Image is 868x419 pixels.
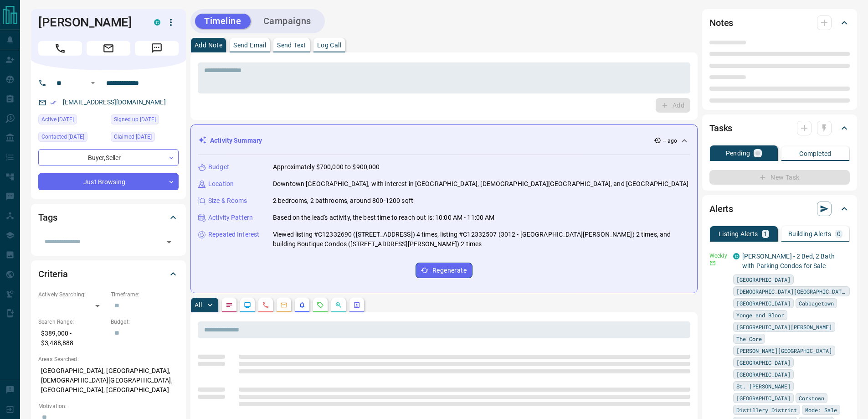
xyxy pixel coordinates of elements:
div: Tasks [709,117,850,139]
p: Location [208,179,234,189]
p: Timeframe: [111,290,179,299]
svg: Listing Alerts [298,301,306,309]
p: Actively Searching: [38,290,106,299]
span: [PERSON_NAME][GEOGRAPHIC_DATA] [736,346,832,355]
span: [GEOGRAPHIC_DATA] [736,393,791,403]
p: 0 [837,231,841,237]
span: Call [38,41,82,56]
h2: Alerts [709,202,733,216]
button: Campaigns [254,14,320,29]
p: Budget [208,162,229,172]
div: Fri Jul 11 2025 [38,132,106,145]
div: Notes [709,12,850,34]
p: Send Text [277,42,306,48]
div: condos.ca [154,19,160,26]
p: Building Alerts [788,231,832,237]
button: Open [87,78,98,88]
svg: Lead Browsing Activity [244,301,251,309]
span: [GEOGRAPHIC_DATA] [736,299,791,308]
h2: Tags [38,210,57,225]
span: St. [PERSON_NAME] [736,382,791,391]
p: Size & Rooms [208,196,247,206]
p: Completed [799,150,832,157]
p: Activity Summary [210,136,262,145]
p: Pending [726,150,750,156]
div: Activity Summary-- ago [198,132,690,149]
span: Corktown [799,393,824,403]
span: Message [135,41,179,56]
span: [GEOGRAPHIC_DATA] [736,358,791,367]
div: Criteria [38,263,179,285]
button: Timeline [195,14,251,29]
p: Motivation: [38,402,179,410]
span: Email [87,41,130,56]
div: Alerts [709,198,850,220]
svg: Email [709,260,716,266]
p: [GEOGRAPHIC_DATA], [GEOGRAPHIC_DATA], [DEMOGRAPHIC_DATA][GEOGRAPHIC_DATA], [GEOGRAPHIC_DATA], [GE... [38,363,179,398]
h2: Tasks [709,121,732,135]
a: [EMAIL_ADDRESS][DOMAIN_NAME] [63,98,166,106]
div: Sun Sep 07 2025 [38,114,106,127]
svg: Agent Actions [353,301,360,309]
svg: Requests [317,301,324,309]
div: Tags [38,207,179,228]
span: [DEMOGRAPHIC_DATA][GEOGRAPHIC_DATA] [736,287,847,296]
svg: Notes [226,301,233,309]
p: Budget: [111,318,179,326]
span: Mode: Sale [805,405,837,414]
svg: Opportunities [335,301,342,309]
p: -- ago [663,137,677,145]
p: Log Call [317,42,341,48]
p: $389,000 - $3,488,888 [38,326,106,351]
span: [GEOGRAPHIC_DATA][PERSON_NAME] [736,322,832,331]
svg: Calls [262,301,269,309]
svg: Email Verified [50,99,56,106]
div: Thu May 02 2024 [111,132,179,145]
button: Regenerate [416,263,473,278]
p: Activity Pattern [208,213,253,222]
div: Just Browsing [38,173,179,190]
a: [PERSON_NAME] - 2 Bed, 2 Bath with Parking Condos for Sale [742,253,835,269]
p: Send Email [233,42,266,48]
p: Downtown [GEOGRAPHIC_DATA], with interest in [GEOGRAPHIC_DATA], [DEMOGRAPHIC_DATA][GEOGRAPHIC_DAT... [273,179,688,189]
p: Add Note [195,42,222,48]
span: Contacted [DATE] [41,132,84,141]
p: 2 bedrooms, 2 bathrooms, around 800-1200 sqft [273,196,413,206]
span: Cabbagetown [799,299,834,308]
span: Yonge and Bloor [736,310,784,320]
button: Open [163,236,175,248]
span: The Core [736,334,762,343]
svg: Emails [280,301,288,309]
h2: Criteria [38,267,68,281]
p: Approximately $700,000 to $900,000 [273,162,380,172]
span: [GEOGRAPHIC_DATA] [736,370,791,379]
div: condos.ca [733,253,740,259]
span: Claimed [DATE] [114,132,152,141]
p: Listing Alerts [719,231,758,237]
p: Search Range: [38,318,106,326]
p: Weekly [709,252,728,260]
p: All [195,302,202,308]
span: Signed up [DATE] [114,115,156,124]
span: Active [DATE] [41,115,74,124]
p: Based on the lead's activity, the best time to reach out is: 10:00 AM - 11:00 AM [273,213,495,222]
h1: [PERSON_NAME] [38,15,140,30]
p: 1 [764,231,767,237]
p: Repeated Interest [208,230,259,239]
p: Viewed listing #C12332690 ([STREET_ADDRESS]) 4 times, listing #C12332507 (3012 - [GEOGRAPHIC_DATA... [273,230,690,249]
div: Fri Jun 27 2014 [111,114,179,127]
span: Distillery District [736,405,797,414]
p: Areas Searched: [38,355,179,363]
h2: Notes [709,16,733,30]
span: [GEOGRAPHIC_DATA] [736,275,791,284]
div: Buyer , Seller [38,149,179,166]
